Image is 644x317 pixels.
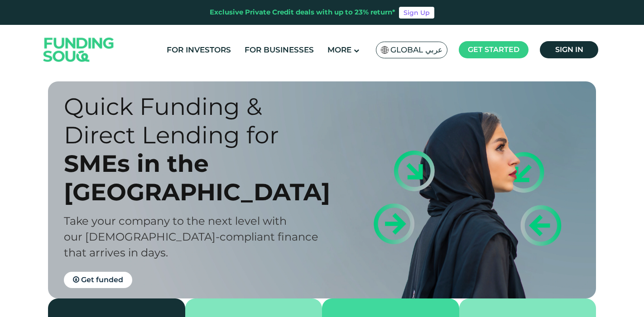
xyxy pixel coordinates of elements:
[64,272,132,288] a: Get funded
[64,149,338,206] div: SMEs in the [GEOGRAPHIC_DATA]
[34,27,123,73] img: Logo
[555,45,583,54] span: Sign in
[540,41,598,58] a: Sign in
[468,45,519,54] span: Get started
[242,43,316,57] a: For Businesses
[390,45,442,55] span: Global عربي
[381,46,389,54] img: SA Flag
[64,92,338,149] div: Quick Funding & Direct Lending for
[164,43,233,57] a: For Investors
[81,275,123,284] span: Get funded
[327,45,351,54] span: More
[210,7,395,18] div: Exclusive Private Credit deals with up to 23% return*
[399,7,434,19] a: Sign Up
[64,214,318,259] span: Take your company to the next level with our [DEMOGRAPHIC_DATA]-compliant finance that arrives in...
